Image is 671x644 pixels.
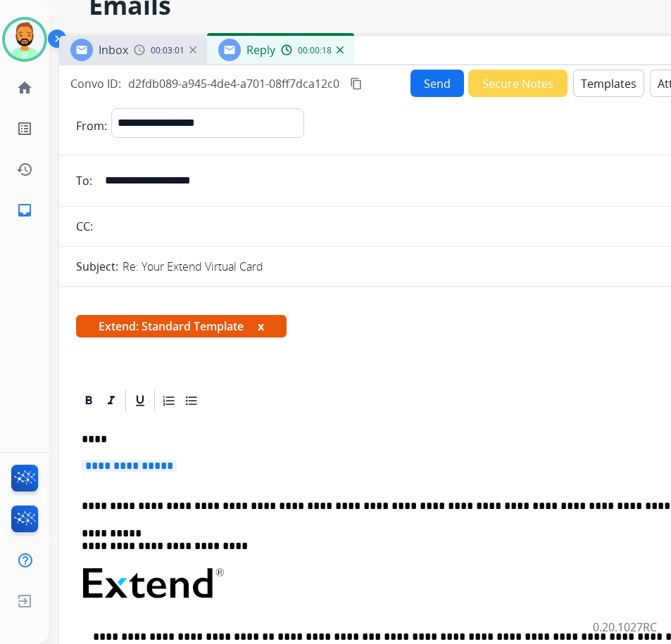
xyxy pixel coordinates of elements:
[16,79,33,96] mat-icon: home
[410,70,464,97] button: Send
[258,318,264,335] button: x
[246,42,275,58] span: Reply
[16,161,33,178] mat-icon: history
[78,390,99,411] div: Bold
[128,76,339,91] span: d2fdb089-a945-4de4-a701-08ff7dca12c0
[158,390,180,411] div: Ordered List
[99,42,128,58] span: Inbox
[468,70,567,97] button: Secure Notes
[593,619,657,636] p: 0.20.1027RC
[76,218,93,235] p: CC:
[76,117,107,134] p: From:
[181,390,202,411] div: Bullet List
[70,75,121,92] p: Convo ID:
[5,20,44,59] img: avatar
[16,202,33,219] mat-icon: inbox
[101,390,122,411] div: Italic
[16,120,33,137] mat-icon: list_alt
[298,45,332,56] span: 00:00:18
[151,45,184,56] span: 00:03:01
[76,172,92,189] p: To:
[123,258,263,275] p: Re: Your Extend Virtual Card
[76,258,118,275] p: Subject:
[130,390,151,411] div: Underline
[350,77,363,90] mat-icon: content_copy
[573,70,644,97] button: Templates
[76,315,287,337] span: Extend: Standard Template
